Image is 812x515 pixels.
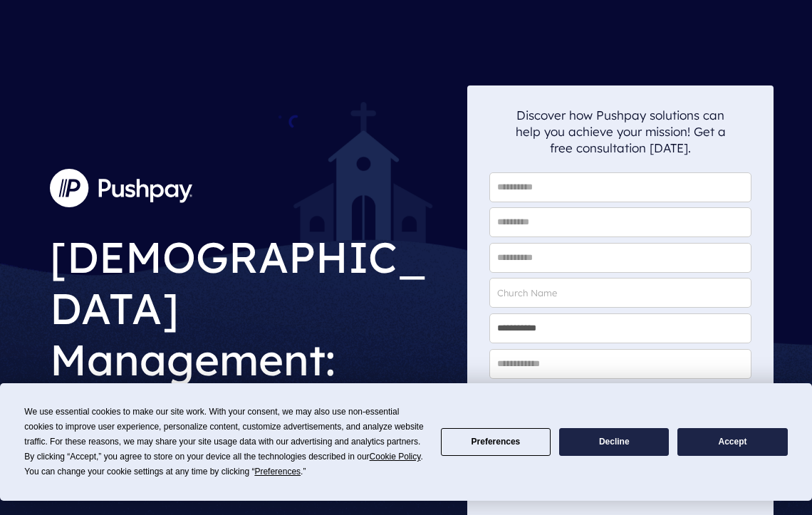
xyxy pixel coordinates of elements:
[254,467,301,477] span: Preferences
[370,452,421,462] span: Cookie Policy
[489,278,751,308] input: Church Name
[441,428,551,456] button: Preferences
[50,220,456,440] h1: [DEMOGRAPHIC_DATA] Management: Simplified
[677,428,787,456] button: Accept
[515,107,726,156] p: Discover how Pushpay solutions can help you achieve your mission! Get a free consultation [DATE].
[559,428,669,456] button: Decline
[24,405,423,479] div: We use essential cookies to make our site work. With your consent, we may also use non-essential ...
